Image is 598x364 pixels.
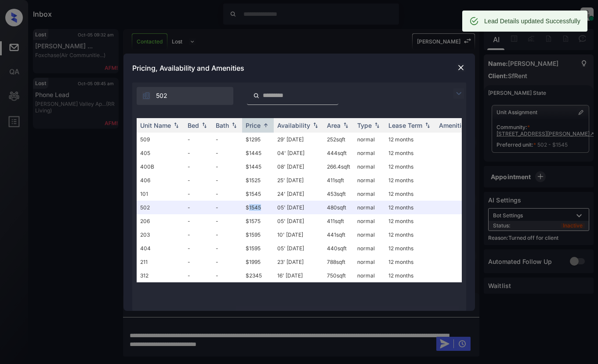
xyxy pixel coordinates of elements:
td: 502 [137,201,184,214]
td: 05' [DATE] [274,214,323,228]
td: 12 months [385,146,435,160]
td: 404 [137,241,184,255]
td: - [212,255,242,269]
td: 101 [137,187,184,201]
td: - [212,201,242,214]
td: - [212,160,242,173]
img: sorting [423,122,432,128]
td: - [184,241,212,255]
td: 750 sqft [323,269,354,282]
td: 24' [DATE] [274,187,323,201]
td: 12 months [385,201,435,214]
td: 400B [137,160,184,173]
div: Pricing, Availability and Amenities [123,54,475,83]
div: Bath [216,122,229,129]
td: 440 sqft [323,241,354,255]
td: 405 [137,146,184,160]
td: 10' [DATE] [274,228,323,241]
td: 211 [137,255,184,269]
td: $2345 [242,269,274,282]
td: normal [354,269,385,282]
td: 453 sqft [323,187,354,201]
td: 05' [DATE] [274,201,323,214]
img: sorting [373,122,381,128]
td: 441 sqft [323,228,354,241]
img: icon-zuma [142,91,151,100]
td: 12 months [385,269,435,282]
img: icon-zuma [453,88,464,99]
img: sorting [200,122,209,128]
div: Lead Details updated Successfully [484,13,580,29]
td: 788 sqft [323,255,354,269]
td: 23' [DATE] [274,255,323,269]
td: - [212,269,242,282]
td: 203 [137,228,184,241]
td: $1445 [242,160,274,173]
td: - [184,173,212,187]
td: 480 sqft [323,201,354,214]
img: icon-zuma [253,92,260,100]
td: - [184,228,212,241]
td: - [184,255,212,269]
td: - [184,187,212,201]
td: 411 sqft [323,214,354,228]
img: sorting [172,122,181,128]
td: $1595 [242,241,274,255]
td: 509 [137,133,184,146]
td: - [212,241,242,255]
img: sorting [261,122,270,129]
td: 12 months [385,160,435,173]
td: 12 months [385,241,435,255]
td: - [212,173,242,187]
td: normal [354,173,385,187]
span: 502 [156,91,167,101]
td: 25' [DATE] [274,173,323,187]
td: 12 months [385,133,435,146]
td: - [212,228,242,241]
div: Price [246,122,261,129]
td: $1295 [242,133,274,146]
td: $1595 [242,228,274,241]
td: 406 [137,173,184,187]
img: sorting [311,122,320,128]
td: - [212,187,242,201]
td: 04' [DATE] [274,146,323,160]
td: 252 sqft [323,133,354,146]
td: - [184,146,212,160]
td: normal [354,255,385,269]
div: Lease Term [388,122,422,129]
td: - [184,269,212,282]
div: Type [357,122,372,129]
img: sorting [230,122,239,128]
td: 29' [DATE] [274,133,323,146]
td: 444 sqft [323,146,354,160]
td: $1545 [242,201,274,214]
img: close [457,63,465,72]
img: sorting [341,122,350,128]
td: $1995 [242,255,274,269]
td: 266.4 sqft [323,160,354,173]
td: normal [354,146,385,160]
td: - [184,160,212,173]
td: - [184,214,212,228]
td: normal [354,241,385,255]
td: - [212,133,242,146]
td: - [184,133,212,146]
td: - [212,214,242,228]
td: 12 months [385,173,435,187]
td: 12 months [385,214,435,228]
td: - [212,146,242,160]
td: 312 [137,269,184,282]
td: normal [354,187,385,201]
td: $1575 [242,214,274,228]
td: 206 [137,214,184,228]
td: normal [354,133,385,146]
td: $1525 [242,173,274,187]
td: normal [354,214,385,228]
td: $1545 [242,187,274,201]
td: normal [354,228,385,241]
td: 16' [DATE] [274,269,323,282]
td: 411 sqft [323,173,354,187]
div: Unit Name [140,122,171,129]
td: $1445 [242,146,274,160]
